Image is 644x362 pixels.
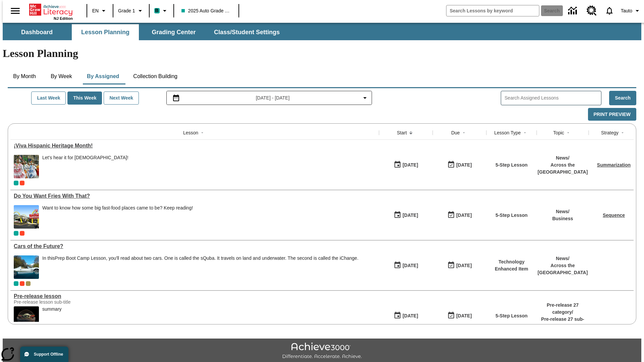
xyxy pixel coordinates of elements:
div: Current Class [14,181,18,185]
button: Support Offline [20,347,68,362]
div: SubNavbar [3,24,286,40]
svg: Collapse Date Range Filter [361,94,369,102]
span: Current Class [14,281,18,286]
button: Sort [460,129,468,137]
span: Grading Center [152,28,196,36]
button: Grade: Grade 1, Select a grade [115,5,147,17]
input: search field [446,5,539,16]
div: Want to know how some big fast-food places came to be? Keep reading! [42,205,193,229]
div: [DATE] [402,211,418,220]
div: Test 1 [20,231,24,236]
a: Home [29,3,73,16]
button: By Month [8,68,41,84]
div: Cars of the Future? [14,243,376,249]
a: Resource Center, Will open in new tab [583,2,601,20]
p: News / [538,155,588,162]
a: ¡Viva Hispanic Heritage Month! , Lessons [14,143,376,149]
div: SubNavbar [3,23,641,40]
div: [DATE] [402,261,418,270]
button: 07/01/25: First time the lesson was available [391,259,420,272]
div: [DATE] [456,261,472,270]
span: Dashboard [21,28,53,36]
p: Pre-release 27 category / [540,302,585,316]
a: Do You Want Fries With That?, Lessons [14,193,376,199]
button: Language: EN, Select a language [89,5,111,17]
span: Class/Student Settings [214,28,280,36]
img: High-tech automobile treading water. [14,255,39,279]
h1: Lesson Planning [3,47,641,60]
span: Tauto [621,7,632,14]
a: Notifications [601,2,618,19]
button: Print Preview [588,108,636,121]
div: summary [42,306,62,330]
button: Select the date range menu item [169,94,369,102]
button: Grading Center [140,24,207,40]
span: NJ Edition [54,16,73,20]
button: Profile/Settings [618,5,644,17]
button: Lesson Planning [72,24,139,40]
div: Strategy [601,129,619,136]
div: Pre-release lesson [14,293,376,299]
div: Due [451,129,460,136]
button: Sort [521,129,529,137]
p: 5-Step Lesson [495,312,528,319]
button: Open side menu [5,1,25,21]
p: Across the [GEOGRAPHIC_DATA] [538,162,588,176]
div: Current Class [14,231,18,236]
div: Do You Want Fries With That? [14,193,376,199]
p: Business [552,215,573,222]
div: Home [29,2,73,20]
a: Data Center [564,2,583,20]
a: Pre-release lesson, Lessons [14,293,376,299]
button: 07/14/25: First time the lesson was available [391,209,420,222]
span: B [155,6,159,15]
a: Sequence [603,213,625,218]
div: Let's hear it for [DEMOGRAPHIC_DATA]! [42,155,128,161]
span: Support Offline [34,352,63,357]
p: 5-Step Lesson [495,212,528,219]
p: News / [552,208,573,215]
testabrev: Prep Boot Camp Lesson, you'll read about two cars. One is called the sQuba. It travels on land an... [55,255,358,261]
button: Sort [564,129,572,137]
button: Next Week [104,92,139,105]
div: Test 1 [20,281,24,286]
img: A photograph of Hispanic women participating in a parade celebrating Hispanic culture. The women ... [14,155,39,178]
button: 01/25/26: Last day the lesson can be accessed [445,309,474,322]
div: [DATE] [456,312,472,320]
div: [DATE] [402,161,418,169]
div: Test 1 [20,181,24,185]
button: By Week [45,68,78,84]
a: Cars of the Future? , Lessons [14,243,376,249]
div: ¡Viva Hispanic Heritage Month! [14,143,376,149]
a: Summarization [597,162,631,168]
span: 2025 Auto Grade 1 A [181,7,231,14]
div: Let's hear it for Hispanic Americans! [42,155,128,178]
span: Grade 1 [118,7,135,14]
p: News / [538,255,588,262]
button: Dashboard [3,24,70,40]
span: Lesson Planning [81,28,129,36]
img: hero alt text [14,306,39,330]
button: Sort [619,129,627,137]
div: [DATE] [456,161,472,169]
button: Boost Class color is teal. Change class color [152,5,171,17]
p: Across the [GEOGRAPHIC_DATA] [538,262,588,276]
span: In this Prep Boot Camp Lesson, you'll read about two cars. One is called the sQuba. It travels on... [42,255,359,279]
p: Pre-release 27 sub-category [540,316,585,330]
button: By Assigned [82,68,124,84]
div: [DATE] [456,211,472,220]
div: Pre-release lesson sub-title [14,299,114,305]
button: 08/01/26: Last day the lesson can be accessed [445,259,474,272]
div: Want to know how some big fast-food places came to be? Keep reading! [42,205,193,211]
button: 07/20/26: Last day the lesson can be accessed [445,209,474,222]
div: 2025 Auto Grade 1 [26,281,31,286]
img: One of the first McDonald's stores, with the iconic red sign and golden arches. [14,205,39,229]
